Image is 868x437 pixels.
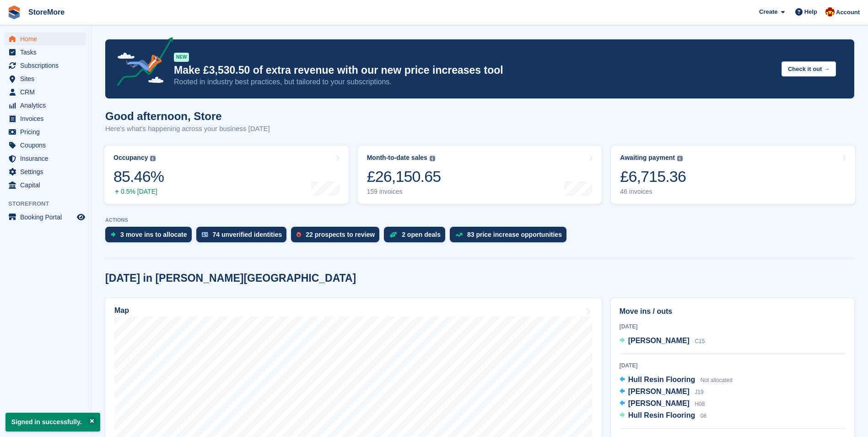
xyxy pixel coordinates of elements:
[5,86,86,98] a: menu
[5,59,86,72] a: menu
[75,212,86,223] a: Preview store
[105,217,854,223] p: ACTIONS
[5,46,86,59] a: menu
[150,156,156,161] img: icon-info-grey-7440780725fd019a000dd9b08b2336e03edf1995a4989e88bcd33f0948082b44.svg
[20,152,75,165] span: Insurance
[628,388,690,395] span: [PERSON_NAME]
[620,188,686,196] div: 46 invoices
[8,199,91,208] span: Storefront
[367,167,441,186] div: £26,150.65
[291,227,384,247] a: 22 prospects to review
[306,231,375,238] div: 22 prospects to review
[620,306,846,317] h2: Move ins / outs
[367,188,441,196] div: 159 invoices
[104,146,349,204] a: Occupancy 85.46% 0.5% [DATE]
[701,377,733,383] span: Not allocated
[620,154,675,162] div: Awaiting payment
[111,232,116,237] img: move_ins_to_allocate_icon-fdf77a2bb77ea45bf5b3d319d69a93e2d87916cf1d5bf7949dd705db3b84f3ca.svg
[5,165,86,178] a: menu
[620,398,705,410] a: [PERSON_NAME] H08
[455,233,463,237] img: price_increase_opportunities-93ffe204e8149a01c8c9dc8f82e8f89637d9d84a8eef4429ea346261dce0b2c0.svg
[113,154,148,162] div: Occupancy
[20,139,75,152] span: Coupons
[620,361,846,370] div: [DATE]
[695,389,703,395] span: J19
[620,374,733,386] a: Hull Resin Flooring Not allocated
[450,227,571,247] a: 83 price increase opportunities
[467,231,562,238] div: 83 price increase opportunities
[695,338,705,344] span: C15
[620,386,704,398] a: [PERSON_NAME] J19
[628,337,690,344] span: [PERSON_NAME]
[114,306,129,315] h2: Map
[20,126,75,138] span: Pricing
[620,410,706,422] a: Hull Resin Flooring 08
[113,188,164,196] div: 0.5% [DATE]
[20,72,75,85] span: Sites
[113,167,164,186] div: 85.46%
[20,165,75,178] span: Settings
[620,322,846,331] div: [DATE]
[174,53,189,62] div: NEW
[297,232,301,237] img: prospect-51fa495bee0391a8d652442698ab0144808aea92771e9ea1ae160a38d050c398.svg
[620,335,705,347] a: [PERSON_NAME] C15
[430,156,435,161] img: icon-info-grey-7440780725fd019a000dd9b08b2336e03edf1995a4989e88bcd33f0948082b44.svg
[5,179,86,191] a: menu
[20,33,75,45] span: Home
[20,99,75,112] span: Analytics
[20,46,75,59] span: Tasks
[20,86,75,98] span: CRM
[174,77,774,87] p: Rooted in industry best practices, but tailored to your subscriptions.
[202,232,208,237] img: verify_identity-adf6edd0f0f0b5bbfe63781bf79b02c33cf7c696d77639b501bdc392416b5a36.svg
[836,8,860,17] span: Account
[5,112,86,125] a: menu
[628,411,695,419] span: Hull Resin Flooring
[695,401,705,407] span: H08
[367,154,427,162] div: Month-to-date sales
[402,231,441,238] div: 2 open deals
[701,413,706,419] span: 08
[5,33,86,45] a: menu
[611,146,855,204] a: Awaiting payment £6,715.36 46 invoices
[5,139,86,152] a: menu
[677,156,683,161] img: icon-info-grey-7440780725fd019a000dd9b08b2336e03edf1995a4989e88bcd33f0948082b44.svg
[109,37,173,89] img: price-adjustments-announcement-icon-8257ccfd72463d97f412b2fc003d46551f7dbcb40ab6d574587a9cd5c0d94...
[105,124,270,134] p: Here's what's happening across your business [DATE]
[5,72,86,85] a: menu
[20,179,75,191] span: Capital
[105,272,356,284] h2: [DATE] in [PERSON_NAME][GEOGRAPHIC_DATA]
[20,112,75,125] span: Invoices
[120,231,187,238] div: 3 move ins to allocate
[628,399,690,407] span: [PERSON_NAME]
[213,231,282,238] div: 74 unverified identities
[174,64,774,77] p: Make £3,530.50 of extra revenue with our new price increases tool
[384,227,450,247] a: 2 open deals
[628,376,695,383] span: Hull Resin Flooring
[20,59,75,72] span: Subscriptions
[7,5,21,19] img: stora-icon-8386f47178a22dfd0bd8f6a31ec36ba5ce8667c1dd55bd0f319d3a0aa187defe.svg
[5,152,86,165] a: menu
[105,227,196,247] a: 3 move ins to allocate
[5,126,86,138] a: menu
[782,61,836,76] button: Check it out →
[389,231,397,238] img: deal-1b604bf984904fb50ccaf53a9ad4b4a5d6e5aea283cecdc64d6e3604feb123c2.svg
[358,146,602,204] a: Month-to-date sales £26,150.65 159 invoices
[825,7,835,16] img: Store More Team
[20,211,75,224] span: Booking Portal
[5,99,86,112] a: menu
[759,7,777,16] span: Create
[25,5,68,20] a: StoreMore
[5,413,100,432] p: Signed in successfully.
[196,227,291,247] a: 74 unverified identities
[5,211,86,224] a: menu
[620,167,686,186] div: £6,715.36
[105,110,270,122] h1: Good afternoon, Store
[804,7,817,16] span: Help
